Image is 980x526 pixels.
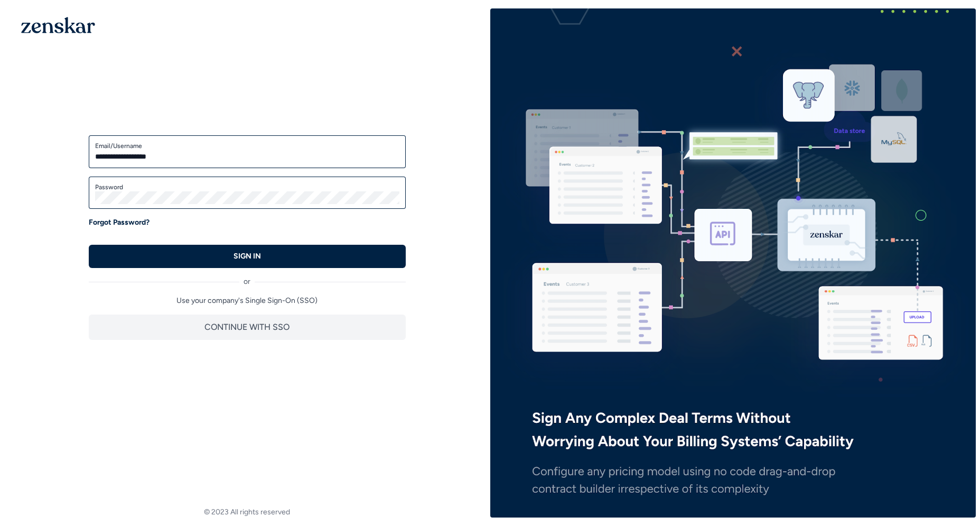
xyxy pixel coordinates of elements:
[21,17,95,33] img: 1OGAJ2xQqyY4LXKgY66KYq0eOWRCkrZdAb3gUhuVAqdWPZE9SRJmCz+oDMSn4zDLXe31Ii730ItAGKgCKgCCgCikA4Av8PJUP...
[89,217,150,228] a: Forgot Password?
[95,183,399,191] label: Password
[89,268,406,287] div: or
[95,142,399,150] label: Email/Username
[89,245,406,268] button: SIGN IN
[89,315,406,340] button: CONTINUE WITH SSO
[89,296,406,306] p: Use your company's Single Sign-On (SSO)
[234,251,261,262] p: SIGN IN
[4,507,490,518] footer: © 2023 All rights reserved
